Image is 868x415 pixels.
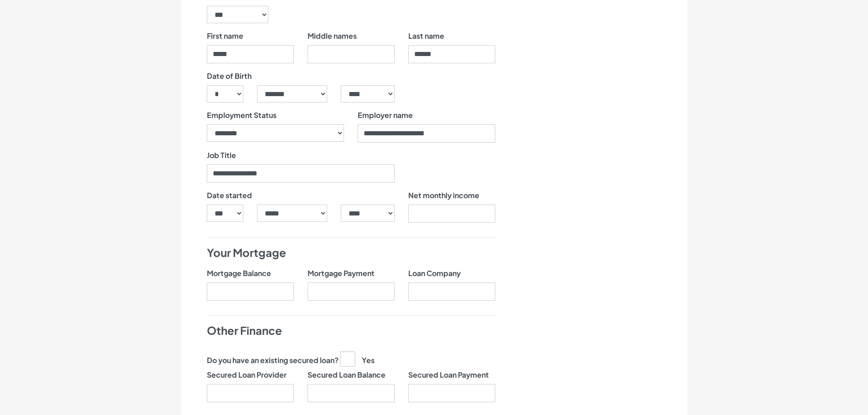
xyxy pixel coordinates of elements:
[358,110,413,121] label: Employer name
[207,355,339,366] label: Do you have an existing secured loan?
[207,190,252,201] label: Date started
[207,245,495,261] h4: Your Mortgage
[207,150,236,161] label: Job Title
[308,268,375,279] label: Mortgage Payment
[408,369,489,380] label: Secured Loan Payment
[207,31,243,41] label: First name
[308,31,357,41] label: Middle names
[408,190,479,201] label: Net monthly income
[340,351,375,366] label: Yes
[308,369,385,380] label: Secured Loan Balance
[207,369,287,380] label: Secured Loan Provider
[207,323,495,338] h4: Other Finance
[408,268,461,279] label: Loan Company
[408,31,444,41] label: Last name
[207,110,277,121] label: Employment Status
[207,71,252,82] label: Date of Birth
[207,268,271,279] label: Mortgage Balance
